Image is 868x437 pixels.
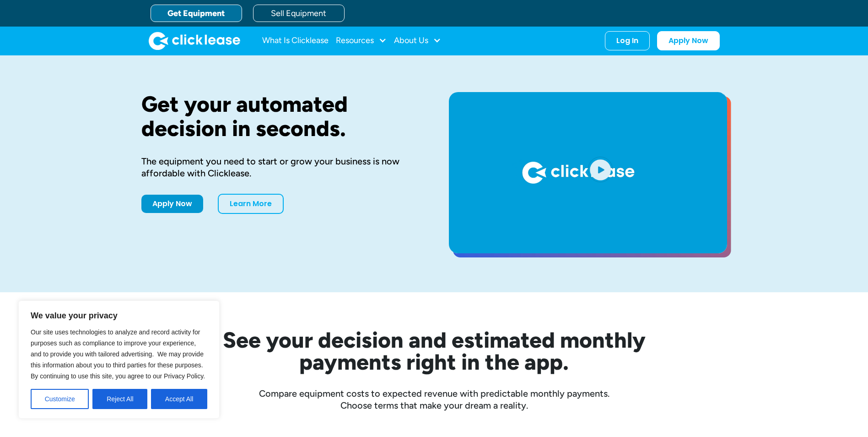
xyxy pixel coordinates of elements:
[141,92,420,141] h1: Get your automated decision in seconds.
[253,5,345,22] a: Sell Equipment
[151,389,207,409] button: Accept All
[616,36,638,45] div: Log In
[31,310,207,321] p: We value your privacy
[178,329,690,373] h2: See your decision and estimated monthly payments right in the app.
[31,389,89,409] button: Customize
[141,195,203,213] a: Apply Now
[151,5,242,22] a: Get Equipment
[394,32,441,50] div: About Us
[262,32,329,50] a: What Is Clicklease
[141,155,420,179] div: The equipment you need to start or grow your business is now affordable with Clicklease.
[657,31,720,50] a: Apply Now
[18,300,220,419] div: We value your privacy
[92,389,147,409] button: Reject All
[218,194,284,214] a: Learn More
[336,32,387,50] div: Resources
[31,328,205,380] span: Our site uses technologies to analyze and record activity for purposes such as compliance to impr...
[149,32,240,50] img: Clicklease logo
[141,388,727,411] div: Compare equipment costs to expected revenue with predictable monthly payments. Choose terms that ...
[588,157,613,182] img: Blue play button logo on a light blue circular background
[149,32,240,50] a: home
[449,92,727,253] a: open lightbox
